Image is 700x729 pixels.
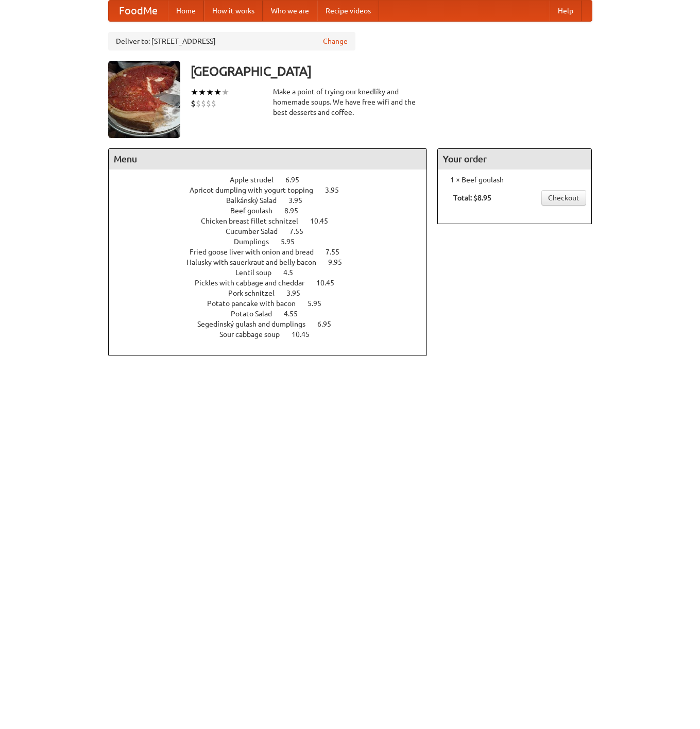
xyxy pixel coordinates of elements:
[231,310,282,318] span: Potato Salad
[317,320,342,328] span: 6.95
[196,98,201,109] li: $
[325,186,349,194] span: 3.95
[226,227,288,235] span: Cucumber Salad
[226,196,321,205] a: Balkánský Salad 3.95
[230,176,284,184] span: Apple strudel
[207,299,306,308] span: Potato pancake with bacon
[219,330,329,338] a: Sour cabbage soup 10.45
[201,98,206,109] li: $
[168,1,204,21] a: Home
[195,279,315,287] span: Pickles with cabbage and cheddar
[284,310,308,318] span: 4.55
[289,227,314,235] span: 7.55
[328,258,352,266] span: 9.95
[207,299,340,308] a: Potato pancake with bacon 5.95
[326,248,350,256] span: 7.55
[273,87,428,117] div: Make a point of trying our knedlíky and homemade soups. We have free wifi and the best desserts a...
[198,87,206,98] li: ★
[197,320,350,328] a: Segedínský gulash and dumplings 6.95
[438,149,591,169] h4: Your order
[191,61,592,81] h3: [GEOGRAPHIC_DATA]
[235,268,312,277] a: Lentil soup 4.5
[230,176,318,184] a: Apple strudel 6.95
[186,258,327,266] span: Halusky with sauerkraut and belly bacon
[226,196,287,205] span: Balkánský Salad
[191,87,198,98] li: ★
[235,268,282,277] span: Lentil soup
[190,248,324,256] span: Fried goose liver with onion and bread
[283,268,303,277] span: 4.5
[234,238,314,246] a: Dumplings 5.95
[230,207,283,215] span: Beef goulash
[190,248,358,256] a: Fried goose liver with onion and bread 7.55
[206,98,211,109] li: $
[197,320,316,328] span: Segedínský gulash and dumplings
[109,149,427,169] h4: Menu
[286,289,311,297] span: 3.95
[316,279,345,287] span: 10.45
[221,87,229,98] li: ★
[108,61,180,138] img: angular.jpg
[204,1,263,21] a: How it works
[310,217,338,225] span: 10.45
[292,330,320,338] span: 10.45
[214,87,221,98] li: ★
[284,207,309,215] span: 8.95
[201,217,347,225] a: Chicken breast fillet schnitzel 10.45
[231,310,317,318] a: Potato Salad 4.55
[541,190,586,206] a: Checkout
[108,32,355,50] div: Deliver to: [STREET_ADDRESS]
[195,279,353,287] a: Pickles with cabbage and cheddar 10.45
[109,1,168,21] a: FoodMe
[230,207,317,215] a: Beef goulash 8.95
[226,227,322,235] a: Cucumber Salad 7.55
[191,98,196,109] li: $
[317,1,379,21] a: Recipe videos
[190,186,323,194] span: Apricot dumpling with yogurt topping
[190,186,358,194] a: Apricot dumpling with yogurt topping 3.95
[228,289,319,297] a: Pork schnitzel 3.95
[308,299,332,308] span: 5.95
[550,1,582,21] a: Help
[228,289,285,297] span: Pork schnitzel
[285,176,310,184] span: 6.95
[288,196,313,205] span: 3.95
[453,194,491,202] b: Total: $8.95
[206,87,214,98] li: ★
[219,330,290,338] span: Sour cabbage soup
[211,98,216,109] li: $
[201,217,309,225] span: Chicken breast fillet schnitzel
[443,175,586,185] li: 1 × Beef goulash
[234,238,279,246] span: Dumplings
[281,238,305,246] span: 5.95
[263,1,317,21] a: Who we are
[323,36,348,46] a: Change
[186,258,361,266] a: Halusky with sauerkraut and belly bacon 9.95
